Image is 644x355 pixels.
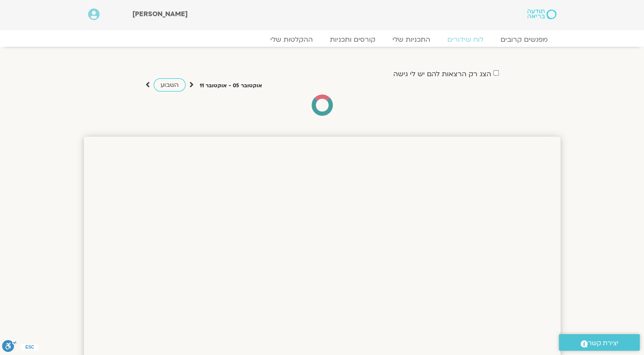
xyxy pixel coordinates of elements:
span: השבוע [160,81,179,89]
a: מפגשים קרובים [492,35,556,44]
a: התכניות שלי [384,35,439,44]
a: יצירת קשר [559,334,640,351]
nav: Menu [88,35,556,44]
a: קורסים ותכניות [321,35,384,44]
a: השבוע [154,78,186,92]
span: [PERSON_NAME] [132,9,188,19]
a: ההקלטות שלי [262,35,321,44]
a: לוח שידורים [439,35,492,44]
span: יצירת קשר [588,338,618,349]
label: הצג רק הרצאות להם יש לי גישה [393,70,491,78]
p: אוקטובר 05 - אוקטובר 11 [200,81,262,90]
